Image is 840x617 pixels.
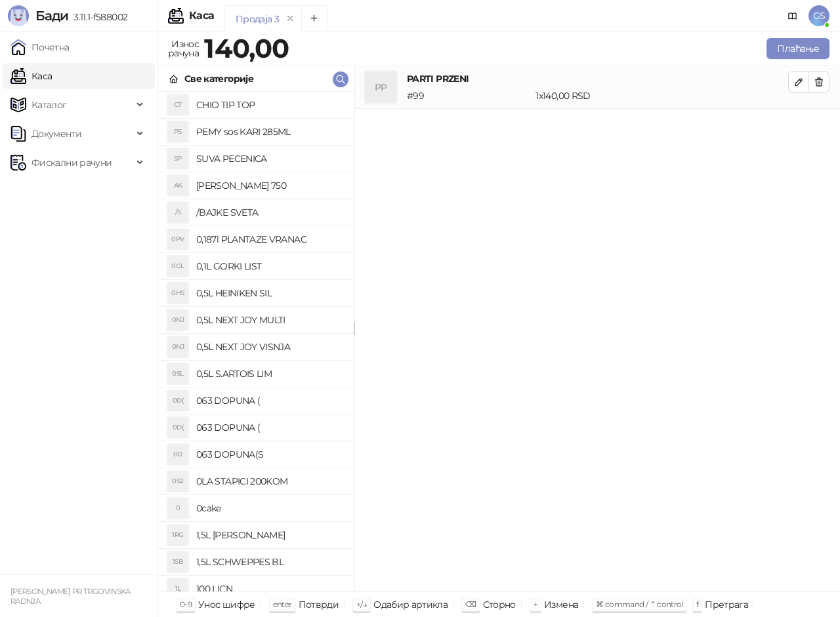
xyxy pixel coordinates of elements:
[236,12,279,26] div: Продаја 3
[808,5,829,26] span: GS
[31,149,112,176] span: Фискални рачуни
[198,596,255,613] div: Унос шифре
[35,8,68,24] span: Бади
[68,11,127,23] span: 3.11.1-f588002
[196,363,343,384] h4: 0,5L S.ARTOIS LIM
[167,121,188,142] div: PS
[167,551,188,572] div: 1SB
[483,596,516,613] div: Сторно
[196,525,343,546] h4: 1,5L [PERSON_NAME]
[196,471,343,492] h4: 0LA STAPICI 200KOM
[167,336,188,357] div: 0NJ
[167,256,188,277] div: 0GL
[196,148,343,169] h4: SUVA PECENICA
[180,599,192,609] span: 0-9
[167,148,188,169] div: SP
[705,596,748,613] div: Претрага
[596,599,683,609] span: ⌘ command / ⌃ control
[196,417,343,438] h4: 063 DOPUNA (
[299,596,339,613] div: Потврди
[158,92,354,591] div: grid
[167,363,188,384] div: 0SL
[167,202,188,223] div: /S
[189,10,214,21] div: Каса
[31,121,81,147] span: Документи
[167,578,188,599] div: 1L
[365,71,396,103] div: PP
[196,498,343,519] h4: 0cake
[167,498,188,519] div: 0
[184,71,253,86] div: Све категорије
[196,283,343,304] h4: 0,5L HEINIKEN SIL
[167,471,188,492] div: 0S2
[196,309,343,330] h4: 0,5L NEXT JOY MULTI
[196,578,343,599] h4: 100 LICN
[167,229,188,250] div: 0PV
[282,13,299,24] button: remove
[196,551,343,572] h4: 1,5L SCHWEPPES BL
[766,38,829,59] button: Плаћање
[782,5,803,26] a: Документација
[10,34,70,60] a: Почетна
[196,390,343,411] h4: 063 DOPUNA (
[404,89,533,103] div: # 99
[167,525,188,546] div: 1RG
[167,283,188,304] div: 0HS
[196,444,343,465] h4: 063 DOPUNA(S
[196,94,343,115] h4: CHIO TIP TOP
[373,596,448,613] div: Одабир артикла
[196,175,343,196] h4: [PERSON_NAME] 750
[167,390,188,411] div: 0D(
[165,35,201,62] div: Износ рачуна
[167,175,188,196] div: AK
[356,599,367,609] span: ↑/↓
[465,599,476,609] span: ⌫
[544,596,578,613] div: Измена
[534,599,537,609] span: +
[167,94,188,115] div: CT
[301,5,327,31] button: Add tab
[31,92,67,118] span: Каталог
[10,63,52,89] a: Каса
[196,336,343,357] h4: 0,5L NEXT JOY VISNJA
[196,202,343,223] h4: /BAJKE SVETA
[196,121,343,142] h4: PEMY sos KARI 285ML
[696,599,698,609] span: f
[204,32,289,64] strong: 140,00
[10,587,131,606] small: [PERSON_NAME] PR TRGOVINSKA RADNJA
[8,5,29,26] img: Logo
[196,229,343,250] h4: 0,187l PLANTAZE VRANAC
[167,309,188,330] div: 0NJ
[196,256,343,277] h4: 0,1L GORKI LIST
[273,599,292,609] span: enter
[167,444,188,465] div: 0D
[167,417,188,438] div: 0D(
[407,71,788,86] h4: PARTI PRZENI
[533,89,791,103] div: 1 x 140,00 RSD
